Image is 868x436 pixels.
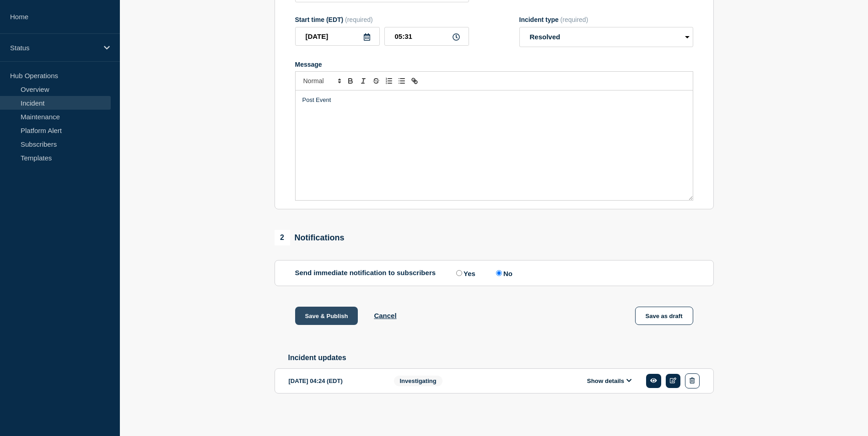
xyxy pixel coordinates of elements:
[302,96,686,104] p: Post Event
[275,230,345,245] div: Notifications
[299,75,344,86] span: Font size
[295,16,469,23] div: Start time (EDT)
[296,90,693,200] div: Message
[344,75,357,86] button: Toggle bold text
[383,75,395,86] button: Toggle ordered list
[374,312,396,319] button: Cancel
[635,307,693,325] button: Save as draft
[494,269,512,277] label: No
[395,75,408,86] button: Toggle bulleted list
[345,16,373,23] span: (required)
[295,61,693,68] div: Message
[519,27,693,47] select: Incident type
[496,270,502,276] input: No
[275,230,290,245] span: 2
[408,75,421,86] button: Toggle link
[456,270,462,276] input: Yes
[288,354,714,362] h2: Incident updates
[357,75,370,86] button: Toggle italic text
[561,16,588,23] span: (required)
[289,373,380,388] div: [DATE] 04:24 (EDT)
[370,75,383,86] button: Toggle strikethrough text
[384,27,469,46] input: HH:MM
[394,376,442,386] span: Investigating
[295,269,693,277] div: Send immediate notification to subscribers
[295,269,436,277] p: Send immediate notification to subscribers
[584,377,635,385] button: Show details
[519,16,693,23] div: Incident type
[454,269,475,277] label: Yes
[295,307,358,325] button: Save & Publish
[10,44,98,52] p: Status
[295,27,380,46] input: YYYY-MM-DD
